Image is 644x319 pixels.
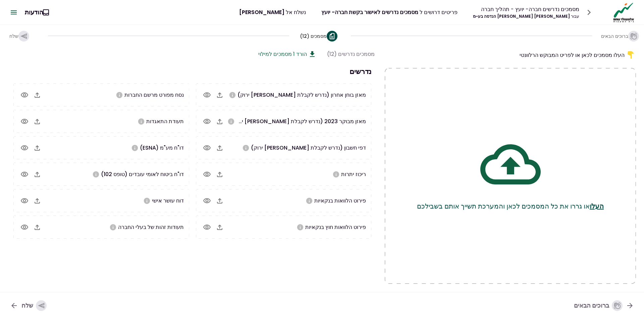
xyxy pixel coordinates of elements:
[143,197,151,205] svg: אנא הורידו את הטופס מלמעלה. יש למלא ולהחזיר חתום על ידי הבעלים
[300,25,340,47] button: מסמכים (12)
[305,223,366,231] span: פירוט הלוואות חוץ בנקאיות
[385,50,636,60] div: העלו מסמכים לכאן או לפריט המבוקש הרלוונטי
[314,197,366,205] span: פירוט הלוואות בנקאיות
[590,201,604,211] button: העלו
[227,118,235,125] svg: אנא העלו מאזן מבוקר לשנה 2023
[237,91,366,99] span: מאזן בוחן אחרון (נדרש לקבלת [PERSON_NAME] ירוק)
[611,2,636,23] img: Logo
[239,8,306,16] div: נשלח אל
[473,5,579,13] div: מסמכים נדרשים חברה- יועץ - תהליך חברה
[109,224,117,231] svg: אנא העלו צילום תעודת זהות של כל בעלי מניות החברה (לת.ז. ביומטרית יש להעלות 2 צדדים)
[146,117,184,125] span: תעודת התאגדות
[574,300,623,311] div: ברוכים הבאים
[603,25,640,47] button: ברוכים הבאים
[473,13,579,19] div: [PERSON_NAME] [PERSON_NAME] הנדסה בע~מ
[116,91,123,99] svg: אנא העלו נסח חברה מפורט כולל שעבודים
[306,197,313,205] svg: אנא העלו פרוט הלוואות מהבנקים
[239,8,284,16] span: [PERSON_NAME]
[152,197,184,205] span: דוח עושר אישי
[4,25,37,47] button: שלח
[9,33,18,39] span: שלח
[101,170,184,178] span: דו"ח ביטוח לאומי עובדים (טופס 102)
[10,66,375,77] h3: נדרשים
[229,91,236,99] svg: במידה ונערכת הנהלת חשבונות כפולה בלבד
[19,4,58,21] button: הודעות
[258,50,316,58] button: הורד 1 מסמכים למילוי
[251,144,366,152] span: דפי חשבון (נדרש לקבלת [PERSON_NAME] ירוק)
[92,171,100,178] svg: אנא העלו טופס 102 משנת 2023 ועד היום
[118,223,184,231] span: תעודות זהות של בעלי החברה
[332,171,340,178] svg: אנא העלו ריכוז יתרות עדכני בבנקים, בחברות אשראי חוץ בנקאיות ובחברות כרטיסי אשראי
[21,300,47,311] div: שלח
[569,297,639,314] button: ברוכים הבאים
[571,13,579,19] span: עבור
[417,201,604,211] p: או גררו את כל המסמכים לכאן והמערכת תשייך אותם בשבילכם
[321,8,458,16] div: פריטים דרושים ל
[327,50,375,58] div: מסמכים נדרשים (12)
[321,8,418,16] span: מסמכים נדרשים לאישור בקשת חברה- יועץ
[341,170,366,178] span: ריכוז יתרות
[138,118,145,125] svg: אנא העלו תעודת התאגדות של החברה
[124,91,184,99] span: נסח מפורט מרשם החברות
[231,117,366,125] span: מאזן מבוקר 2023 (נדרש לקבלת [PERSON_NAME] ירוק)
[297,224,304,231] svg: אנא העלו פרוט הלוואות חוץ בנקאיות של החברה
[5,297,52,314] button: שלח
[140,144,184,152] span: דו"ח מע"מ (ESNA)
[300,33,327,39] span: מסמכים (12)
[131,144,139,152] svg: אנא העלו דו"ח מע"מ (ESNA) משנת 2023 ועד היום
[601,33,628,39] span: ברוכים הבאים
[242,144,250,152] svg: אנא העלו דפי חשבון ל3 חודשים האחרונים לכל החשבונות בנק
